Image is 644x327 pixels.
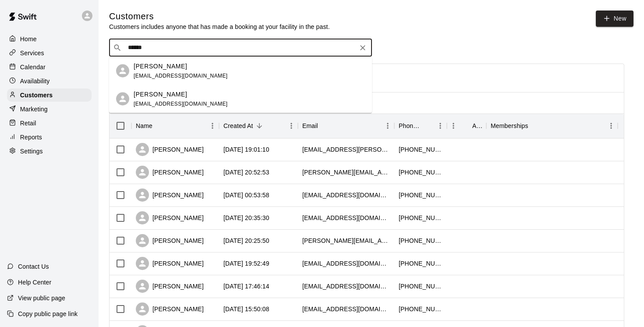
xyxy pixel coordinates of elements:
[7,75,92,88] a: Availability
[134,100,228,107] span: [EMAIL_ADDRESS][DOMAIN_NAME]
[20,133,42,142] p: Reports
[285,119,298,132] button: Menu
[20,49,44,57] p: Services
[7,60,92,74] a: Calendar
[134,61,187,71] p: [PERSON_NAME]
[7,145,92,158] a: Settings
[302,145,390,154] div: rrfong@shaw.ca
[447,114,486,138] div: Age
[399,305,442,313] div: +16048024281
[223,145,269,154] div: 2025-10-10 19:01:10
[394,114,447,138] div: Phone Number
[302,259,390,268] div: cliff@ckmsports.com
[136,114,152,138] div: Name
[381,119,394,132] button: Menu
[421,120,434,132] button: Sort
[223,259,269,268] div: 2025-10-07 19:52:49
[302,213,390,222] div: rczerlau@gmail.com
[7,32,92,46] a: Home
[18,262,49,271] p: Contact Us
[109,22,330,31] p: Customers includes anyone that has made a booking at your facility in the past.
[18,278,51,287] p: Help Center
[20,147,43,156] p: Settings
[20,119,36,128] p: Retail
[223,114,253,138] div: Created At
[206,119,219,132] button: Menu
[7,89,92,102] a: Customers
[596,11,633,27] a: New
[399,145,442,154] div: +16047858516
[528,120,541,132] button: Sort
[136,211,204,224] div: [PERSON_NAME]
[136,302,204,316] div: [PERSON_NAME]
[152,120,165,132] button: Sort
[399,191,442,199] div: +16043557777
[302,114,318,138] div: Email
[302,305,390,313] div: jdailly@me.com
[302,236,390,245] div: zack_mason@hotmail.com
[298,114,394,138] div: Email
[399,168,442,177] div: +17789886047
[136,257,204,270] div: [PERSON_NAME]
[223,213,269,222] div: 2025-10-07 20:35:30
[223,236,269,245] div: 2025-10-07 20:25:50
[447,119,460,132] button: Menu
[136,166,204,179] div: [PERSON_NAME]
[605,119,618,132] button: Menu
[318,120,330,132] button: Sort
[136,143,204,156] div: [PERSON_NAME]
[223,191,269,199] div: 2025-10-08 00:53:58
[399,282,442,291] div: +12362347643
[20,91,53,100] p: Customers
[399,213,442,222] div: +16049028020
[20,77,50,85] p: Availability
[472,114,482,138] div: Age
[109,11,330,22] h5: Customers
[302,191,390,199] div: mjmsun@gmail.com
[491,114,528,138] div: Memberships
[399,236,442,245] div: +16047652596
[302,282,390,291] div: orange4807@naver.com
[116,92,129,106] div: Sander Rifkin
[302,168,390,177] div: justin.mcsharry@gmail.com
[399,114,421,138] div: Phone Number
[131,114,219,138] div: Name
[136,234,204,247] div: [PERSON_NAME]
[116,64,129,78] div: June Rifkin
[20,105,48,114] p: Marketing
[357,42,369,54] button: Clear
[223,168,269,177] div: 2025-10-08 20:52:53
[223,305,269,313] div: 2025-10-07 15:50:08
[460,120,472,132] button: Sort
[20,63,46,71] p: Calendar
[434,119,447,132] button: Menu
[20,35,37,43] p: Home
[7,46,92,60] a: Services
[18,309,78,318] p: Copy public page link
[253,120,265,132] button: Sort
[18,294,65,302] p: View public page
[219,114,298,138] div: Created At
[7,103,92,116] a: Marketing
[486,114,618,138] div: Memberships
[136,280,204,293] div: [PERSON_NAME]
[7,117,92,130] a: Retail
[109,39,372,57] div: Search customers by name or email
[7,131,92,144] a: Reports
[134,72,228,78] span: [EMAIL_ADDRESS][DOMAIN_NAME]
[399,259,442,268] div: +16047208195
[136,188,204,202] div: [PERSON_NAME]
[223,282,269,291] div: 2025-10-07 17:46:14
[134,89,187,99] p: [PERSON_NAME]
